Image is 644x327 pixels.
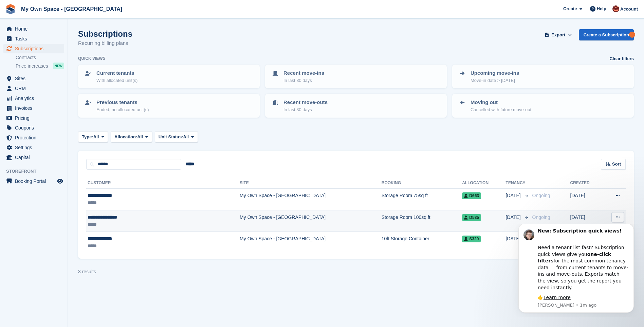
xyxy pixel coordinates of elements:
[3,24,64,34] a: menu
[78,29,132,38] h1: Subscriptions
[111,131,152,142] button: Allocation: All
[93,134,99,140] span: All
[159,134,183,140] span: Unit Status:
[15,6,26,17] img: Profile image for Steven
[471,106,531,113] p: Cancelled with future move-out
[3,153,64,162] a: menu
[15,143,56,152] span: Settings
[462,236,481,242] span: S320
[16,62,64,70] a: Price increases NEW
[155,131,198,142] button: Unit Status: All
[283,77,324,84] p: In last 30 days
[15,123,56,133] span: Coupons
[240,232,382,253] td: My Own Space - [GEOGRAPHIC_DATA]
[3,113,64,123] a: menu
[563,5,577,12] span: Create
[78,268,96,275] div: 3 results
[15,24,56,34] span: Home
[15,103,56,113] span: Invoices
[114,134,137,140] span: Allocation:
[96,69,137,77] p: Current tenants
[3,93,64,103] a: menu
[79,65,259,88] a: Current tenants With allocated unit(s)
[82,134,93,140] span: Type:
[15,93,56,103] span: Analytics
[597,5,606,12] span: Help
[462,192,481,199] span: D663
[570,178,602,189] th: Created
[96,99,149,106] p: Previous tenants
[30,71,121,78] div: 👉
[266,94,446,117] a: Recent move-outs In last 30 days
[471,69,519,77] p: Upcoming move-ins
[137,134,143,140] span: All
[506,178,530,189] th: Tenancy
[16,54,64,61] a: Contracts
[86,178,240,189] th: Customer
[532,214,550,220] span: Ongoing
[183,134,189,140] span: All
[382,178,462,189] th: Booking
[30,14,121,67] div: Need a tenant list fast? Subscription quick views give you for the most common tenancy data — fro...
[15,34,56,44] span: Tasks
[283,106,328,113] p: In last 30 days
[570,189,602,210] td: [DATE]
[15,113,56,123] span: Pricing
[506,214,522,221] span: [DATE]
[30,4,113,10] b: New: Subscription quick views!
[240,178,382,189] th: Site
[79,94,259,117] a: Previous tenants Ended, no allocated unit(s)
[15,44,56,53] span: Subscriptions
[30,79,121,85] p: Message from Steven, sent 1m ago
[15,176,56,186] span: Booking Portal
[620,6,638,13] span: Account
[5,4,16,14] img: stora-icon-8386f47178a22dfd0bd8f6a31ec36ba5ce8667c1dd55bd0f319d3a0aa187defe.svg
[240,189,382,210] td: My Own Space - [GEOGRAPHIC_DATA]
[35,71,62,76] a: Learn more
[3,34,64,44] a: menu
[453,65,633,88] a: Upcoming move-ins Move-in date > [DATE]
[629,32,635,38] div: Tooltip anchor
[96,77,137,84] p: With allocated unit(s)
[382,189,462,210] td: Storage Room 75sq ft
[506,235,522,242] span: [DATE]
[3,123,64,133] a: menu
[78,55,106,62] h6: Quick views
[15,133,56,142] span: Protection
[544,29,573,40] button: Export
[78,39,132,47] p: Recurring billing plans
[382,210,462,232] td: Storage Room 100sq ft
[471,99,531,106] p: Moving out
[56,177,64,185] a: Preview store
[3,74,64,83] a: menu
[3,143,64,152] a: menu
[6,168,68,175] span: Storefront
[30,4,121,78] div: Message content
[240,210,382,232] td: My Own Space - [GEOGRAPHIC_DATA]
[532,193,550,198] span: Ongoing
[609,55,634,62] a: Clear filters
[462,178,505,189] th: Allocation
[3,44,64,53] a: menu
[462,214,481,221] span: D535
[266,65,446,88] a: Recent move-ins In last 30 days
[579,29,634,40] a: Create a Subscription
[96,106,149,113] p: Ended, no allocated unit(s)
[612,5,619,12] img: Megan Angel
[382,232,462,253] td: 10ft Storage Container
[15,84,56,93] span: CRM
[508,224,644,317] iframe: Intercom notifications message
[53,63,64,69] div: NEW
[18,3,125,15] a: My Own Space - [GEOGRAPHIC_DATA]
[612,161,621,168] span: Sort
[3,133,64,142] a: menu
[3,176,64,186] a: menu
[3,84,64,93] a: menu
[283,69,324,77] p: Recent move-ins
[15,153,56,162] span: Capital
[15,74,56,83] span: Sites
[453,94,633,117] a: Moving out Cancelled with future move-out
[3,103,64,113] a: menu
[16,63,48,69] span: Price increases
[570,210,602,232] td: [DATE]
